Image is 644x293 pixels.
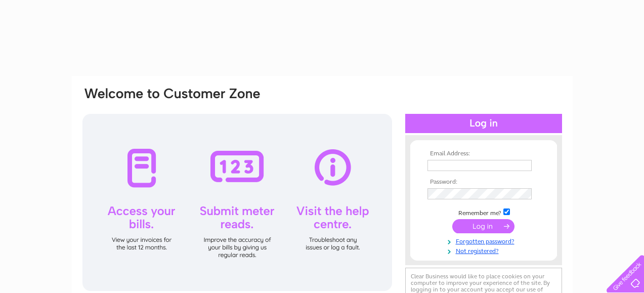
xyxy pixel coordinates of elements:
a: Not registered? [427,245,542,255]
th: Password: [425,179,542,186]
a: Forgotten password? [427,236,542,245]
th: Email Address: [425,150,542,157]
td: Remember me? [425,207,542,217]
input: Submit [452,219,514,233]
